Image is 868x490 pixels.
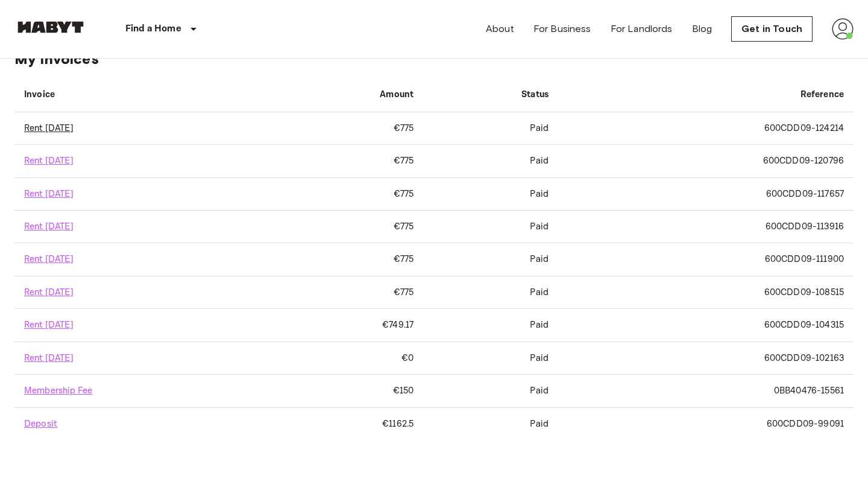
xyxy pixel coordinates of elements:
td: €0 [269,342,423,375]
td: Paid [423,276,558,309]
td: €150 [269,375,423,407]
a: Rent [DATE] [24,319,74,331]
span: My invoices [14,50,854,68]
a: Deposit [24,418,57,430]
a: Rent [DATE] [24,155,74,167]
th: Reference [558,78,854,112]
td: 600CDD09-104315 [558,309,854,342]
a: Blog [692,22,712,36]
td: €775 [269,112,423,145]
td: Paid [423,342,558,375]
a: For Business [533,22,591,36]
p: Find a Home [125,22,181,36]
td: Paid [423,145,558,177]
th: Amount [269,78,423,112]
td: €775 [269,243,423,276]
td: Paid [423,178,558,211]
a: Rent [DATE] [24,122,74,134]
td: 600CDD09-99091 [558,408,854,440]
a: Rent [DATE] [24,253,74,265]
td: 0BB40476-15561 [558,375,854,407]
td: Paid [423,375,558,407]
a: Rent [DATE] [24,287,74,298]
th: Invoice [14,78,269,112]
a: For Landlords [611,22,673,36]
td: 600CDD09-102163 [558,342,854,375]
a: About [486,22,514,36]
img: avatar [832,18,854,40]
td: 600CDD09-108515 [558,276,854,309]
th: Status [423,78,558,112]
td: €775 [269,276,423,309]
td: 600CDD09-124214 [558,112,854,145]
a: Get in Touch [731,16,813,42]
a: Membership Fee [24,385,92,396]
td: €775 [269,211,423,243]
td: 600CDD09-120796 [558,145,854,177]
td: Paid [423,243,558,276]
td: 600CDD09-113916 [558,211,854,243]
a: Rent [DATE] [24,352,74,364]
td: Paid [423,408,558,440]
td: 600CDD09-111900 [558,243,854,276]
td: €775 [269,145,423,177]
td: €749.17 [269,309,423,342]
td: Paid [423,211,558,243]
td: €1162.5 [269,408,423,440]
a: Rent [DATE] [24,188,74,200]
td: €775 [269,178,423,211]
img: Habyt [14,21,87,33]
td: Paid [423,112,558,145]
td: 600CDD09-117657 [558,178,854,211]
td: Paid [423,309,558,342]
a: Rent [DATE] [24,221,74,232]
